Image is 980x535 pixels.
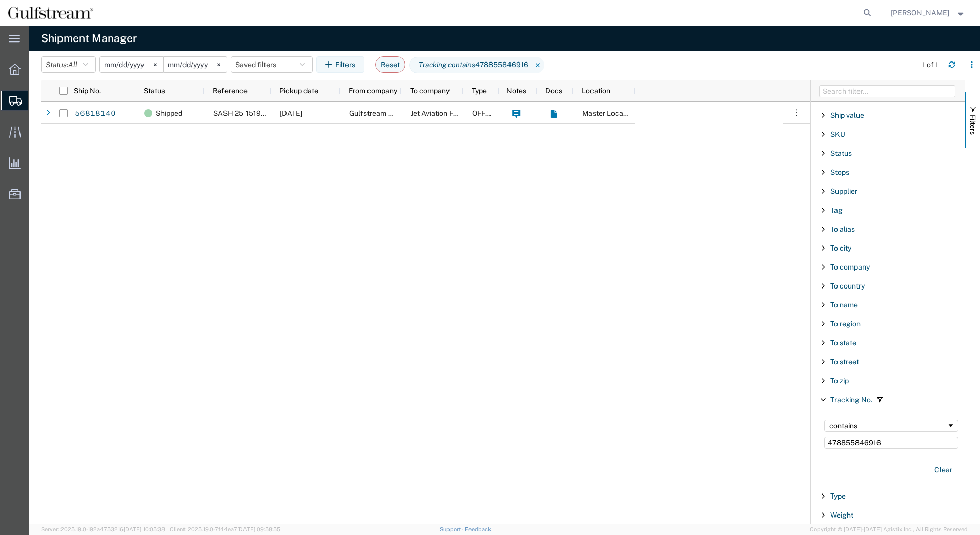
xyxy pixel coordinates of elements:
span: Filters [969,115,977,135]
span: Client: 2025.19.0-7f44ea7 [170,526,280,532]
span: Tag [830,206,843,214]
span: Copyright © [DATE]-[DATE] Agistix Inc., All Rights Reserved [810,525,968,534]
span: [DATE] 10:05:38 [124,526,165,532]
span: To city [830,244,851,252]
span: All [68,60,77,69]
span: Supplier [830,187,857,195]
span: Server: 2025.19.0-192a4753216 [41,526,165,532]
span: Notes [506,87,526,95]
input: Not set [100,57,163,72]
span: To street [830,358,859,366]
span: SASH 25-151915 [213,109,269,117]
span: Ship No. [74,87,101,95]
button: Status:All [41,56,96,73]
span: [DATE] 09:58:55 [237,526,280,532]
span: Gulfstream Aerospace Corp. [349,109,443,117]
div: 1 of 1 [922,59,940,70]
button: Filters [316,56,364,73]
span: To state [830,339,856,347]
button: [PERSON_NAME] [890,7,966,19]
span: Josh Roberts [891,7,949,18]
a: Support [440,526,465,532]
div: Filter List 66 Filters [811,102,965,524]
span: Status [830,149,852,157]
span: Stops [830,168,849,176]
span: Location [582,87,610,95]
span: Docs [545,87,562,95]
span: Reference [213,87,248,95]
span: 09/13/2025 [280,109,302,117]
span: SKU [830,130,845,138]
span: Master Location [582,109,636,117]
span: To region [830,320,861,328]
a: Feedback [465,526,491,532]
button: Reset [375,56,405,73]
span: To zip [830,377,849,385]
span: Pickup date [279,87,318,95]
span: To alias [830,225,855,233]
button: Clear [928,462,958,479]
span: Status [144,87,165,95]
span: To country [830,282,865,290]
span: From company [349,87,397,95]
span: Weight [830,511,853,519]
input: Not set [164,57,227,72]
span: Type [472,87,487,95]
span: To company [410,87,450,95]
div: contains [829,422,947,430]
a: 56818140 [74,106,116,122]
span: Type [830,492,846,500]
span: Shipped [156,102,182,124]
span: Jet Aviation Flight Services Inc [411,109,509,117]
span: To name [830,301,858,309]
span: Ship value [830,111,864,119]
div: Filtering operator [824,420,958,432]
span: OFFLINE [472,109,502,117]
span: Tracking No. [830,396,872,404]
span: Tracking contains 478855846916 [409,57,532,73]
img: logo [7,5,94,20]
span: To company [830,263,870,271]
button: Saved filters [231,56,313,73]
h4: Shipment Manager [41,26,137,51]
input: Filter Value [824,437,958,449]
input: Filter Columns Input [819,85,955,97]
i: Tracking contains [419,59,475,70]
